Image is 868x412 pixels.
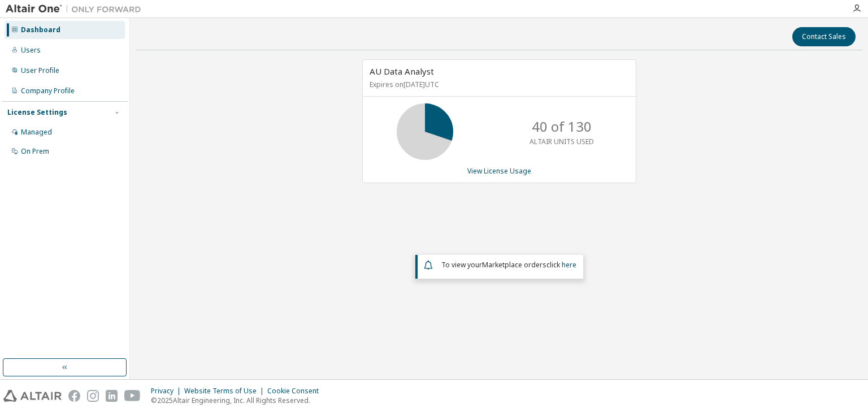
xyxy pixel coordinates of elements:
p: 40 of 130 [532,117,592,136]
img: Altair One [6,3,147,15]
a: here [562,260,576,270]
button: Contact Sales [792,27,856,46]
div: Cookie Consent [267,387,325,396]
div: Company Profile [21,86,75,96]
div: User Profile [21,66,59,75]
div: Privacy [151,387,184,396]
p: ALTAIR UNITS USED [530,137,594,146]
div: Managed [21,128,52,137]
img: instagram.svg [87,390,99,402]
a: View License Usage [467,166,531,176]
img: youtube.svg [124,390,141,402]
img: linkedin.svg [106,390,118,402]
div: Users [21,46,41,55]
img: facebook.svg [68,390,80,402]
div: Website Terms of Use [184,387,267,396]
p: Expires on [DATE] UTC [370,80,626,89]
div: On Prem [21,147,49,156]
span: AU Data Analyst [370,66,434,77]
em: Marketplace orders [482,260,546,270]
div: Dashboard [21,25,60,34]
span: To view your click [441,260,576,270]
div: License Settings [7,108,67,117]
img: altair_logo.svg [3,390,62,402]
p: © 2025 Altair Engineering, Inc. All Rights Reserved. [151,396,325,405]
